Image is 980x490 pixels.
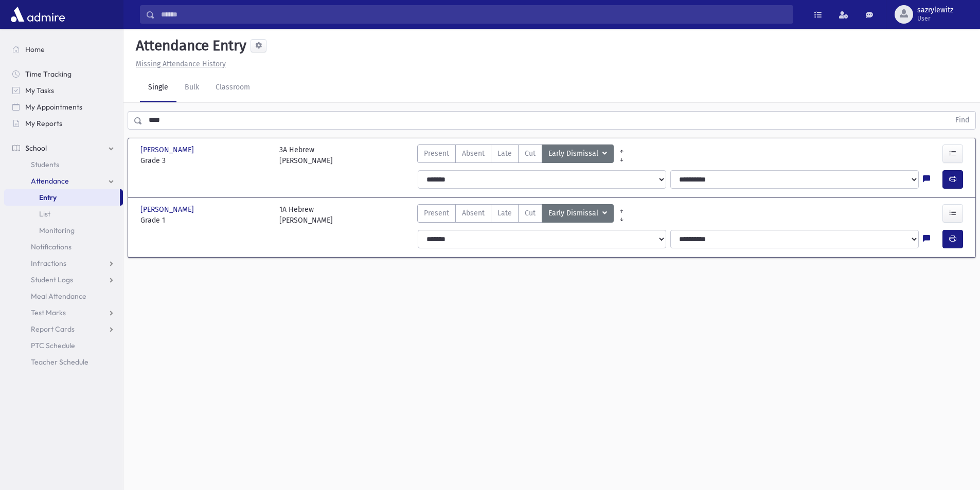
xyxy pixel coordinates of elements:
[4,337,123,354] a: PTC Schedule
[140,215,269,226] span: Grade 1
[525,208,536,219] span: Cut
[4,239,123,255] a: Notifications
[548,148,600,159] span: Early Dismissal
[917,6,953,14] span: sazrylewitz
[31,242,72,251] span: Notifications
[176,74,207,102] a: Bulk
[25,102,82,112] span: My Appointments
[31,324,75,334] span: Report Cards
[497,208,512,219] span: Late
[25,86,54,95] span: My Tasks
[4,255,123,271] a: Infractions
[497,148,512,159] span: Late
[4,271,123,288] a: Student Logs
[4,115,123,132] a: My Reports
[949,112,975,129] button: Find
[424,208,449,219] span: Present
[140,74,176,102] a: Single
[4,354,123,370] a: Teacher Schedule
[25,69,72,79] span: Time Tracking
[4,321,123,337] a: Report Cards
[4,99,123,115] a: My Appointments
[4,288,123,304] a: Meal Attendance
[548,208,600,219] span: Early Dismissal
[39,226,75,235] span: Monitoring
[31,292,86,301] span: Meal Attendance
[462,148,485,159] span: Absent
[4,189,120,206] a: Entry
[4,206,123,222] a: List
[31,176,69,186] span: Attendance
[155,5,793,24] input: Search
[279,144,333,166] div: 3A Hebrew [PERSON_NAME]
[39,193,57,202] span: Entry
[4,173,123,189] a: Attendance
[31,275,73,284] span: Student Logs
[4,304,123,321] a: Test Marks
[4,222,123,239] a: Monitoring
[31,308,66,317] span: Test Marks
[542,144,614,163] button: Early Dismissal
[25,119,62,128] span: My Reports
[417,144,614,166] div: AttTypes
[25,143,47,153] span: School
[417,204,614,226] div: AttTypes
[31,259,66,268] span: Infractions
[4,66,123,82] a: Time Tracking
[542,204,614,223] button: Early Dismissal
[4,82,123,99] a: My Tasks
[39,209,50,219] span: List
[4,156,123,173] a: Students
[462,208,485,219] span: Absent
[207,74,258,102] a: Classroom
[917,14,953,23] span: User
[140,155,269,166] span: Grade 3
[25,45,45,54] span: Home
[525,148,536,159] span: Cut
[31,341,75,350] span: PTC Schedule
[424,148,449,159] span: Present
[132,37,246,55] h5: Attendance Entry
[4,41,123,58] a: Home
[279,204,333,226] div: 1A Hebrew [PERSON_NAME]
[31,357,88,367] span: Teacher Schedule
[140,144,196,155] span: [PERSON_NAME]
[8,4,67,25] img: AdmirePro
[136,60,226,68] u: Missing Attendance History
[31,160,59,169] span: Students
[140,204,196,215] span: [PERSON_NAME]
[132,60,226,68] a: Missing Attendance History
[4,140,123,156] a: School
